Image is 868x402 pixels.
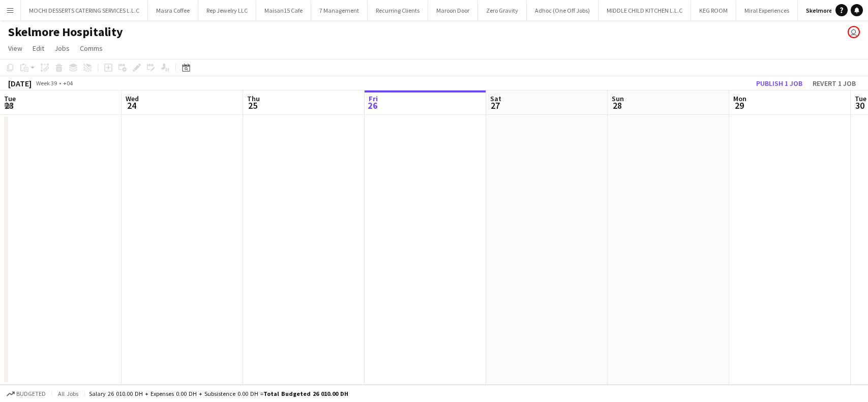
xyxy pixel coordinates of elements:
[34,79,59,87] span: Week 39
[50,42,74,55] a: Jobs
[148,1,198,20] button: Masra Coffee
[16,390,46,397] span: Budgeted
[732,100,746,111] span: 29
[848,26,860,38] app-user-avatar: Rudi Yriarte
[489,100,501,111] span: 27
[63,79,73,87] div: +04
[28,42,48,55] a: Edit
[56,390,80,397] span: All jobs
[367,100,378,111] span: 26
[612,94,624,103] span: Sun
[8,24,123,40] h1: Skelmore Hospitality
[21,1,148,20] button: MOCHI DESSERTS CATERING SERVICES L.L.C
[5,388,47,399] button: Budgeted
[76,42,107,55] a: Comms
[368,1,428,20] button: Recurring Clients
[263,390,348,397] span: Total Budgeted 26 010.00 DH
[54,44,70,53] span: Jobs
[809,77,860,90] button: Revert 1 job
[89,390,348,397] div: Salary 26 010.00 DH + Expenses 0.00 DH + Subsistence 0.00 DH =
[736,1,798,20] button: Miral Experiences
[691,1,736,20] button: KEG ROOM
[4,42,26,55] a: View
[369,94,378,103] span: Fri
[428,1,478,20] button: Maroon Door
[246,100,260,111] span: 25
[198,1,256,20] button: Rep Jewelry LLC
[3,100,16,111] span: 23
[855,94,866,103] span: Tue
[478,1,527,20] button: Zero Gravity
[33,44,44,53] span: Edit
[124,100,139,111] span: 24
[80,44,103,53] span: Comms
[247,94,260,103] span: Thu
[490,94,501,103] span: Sat
[311,1,368,20] button: 7 Management
[126,94,139,103] span: Wed
[733,94,746,103] span: Mon
[752,77,806,90] button: Publish 1 job
[8,44,22,53] span: View
[853,100,866,111] span: 30
[8,78,32,88] div: [DATE]
[527,1,598,20] button: Adhoc (One Off Jobs)
[256,1,311,20] button: Maisan15 Cafe
[598,1,691,20] button: MIDDLE CHILD KITCHEN L.L.C
[4,94,16,103] span: Tue
[610,100,624,111] span: 28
